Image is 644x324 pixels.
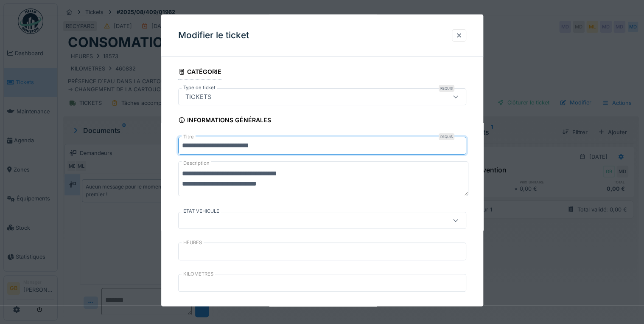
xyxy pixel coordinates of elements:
label: Description [182,158,211,169]
label: KILOMETRES [182,270,215,278]
div: TICKETS [182,92,215,101]
div: Informations générales [178,114,272,128]
h3: Modifier le ticket [178,30,249,41]
label: HEURES [182,239,204,246]
label: ETAT VEHICULE [182,208,221,215]
div: Requis [439,85,454,92]
div: Catégorie [178,65,222,80]
div: Requis [439,134,454,141]
label: Titre [182,134,196,141]
label: Type de ticket [182,84,217,91]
